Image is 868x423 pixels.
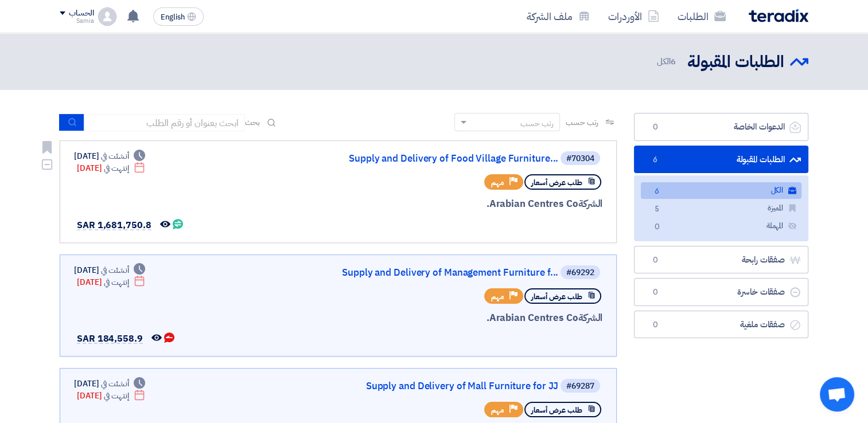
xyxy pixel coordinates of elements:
a: Open chat [820,377,854,412]
img: profile_test.png [98,7,116,26]
span: 0 [650,221,664,233]
a: صفقات ملغية0 [634,311,808,339]
a: Supply and Delivery of Mall Furniture for JJ [329,381,558,391]
span: طلب عرض أسعار [531,291,582,302]
span: أنشئت في [101,150,129,162]
span: الشركة [578,197,603,211]
span: 0 [648,254,662,266]
h2: الطلبات المقبولة [687,51,784,73]
div: الحساب [69,9,94,18]
span: مهم [491,177,504,188]
a: Supply and Delivery of Management Furniture f... [329,268,558,278]
div: [DATE] [74,378,145,390]
a: صفقات رابحة0 [634,246,808,274]
span: إنتهت في [104,162,129,174]
span: SAR 1,681,750.8 [77,218,151,232]
div: #70304 [566,155,594,163]
a: الطلبات المقبولة6 [634,146,808,174]
div: [DATE] [74,150,145,162]
span: مهم [491,291,504,302]
span: بحث [245,116,260,128]
span: الشركة [578,311,603,325]
a: الطلبات [668,3,735,30]
a: الأوردرات [599,3,668,30]
div: [DATE] [74,264,145,276]
span: مهم [491,405,504,416]
a: Supply and Delivery of Food Village Furniture... [329,154,558,164]
div: #69287 [566,382,594,390]
span: رتب حسب [566,116,598,128]
input: ابحث بعنوان أو رقم الطلب [84,114,245,131]
span: إنتهت في [104,390,129,402]
div: [DATE] [77,390,145,402]
span: 0 [648,319,662,331]
span: SAR 184,558.9 [77,332,143,346]
div: Arabian Centres Co. [326,197,602,211]
span: إنتهت في [104,276,129,288]
a: المهملة [641,218,801,234]
span: 6 [648,154,662,166]
span: أنشئت في [101,264,129,276]
div: #69292 [566,269,594,277]
span: طلب عرض أسعار [531,405,582,416]
a: صفقات خاسرة0 [634,278,808,306]
div: [DATE] [77,162,145,174]
span: 0 [648,287,662,298]
div: رتب حسب [520,117,554,130]
span: 6 [671,55,676,68]
span: أنشئت في [101,378,129,390]
span: 0 [648,122,662,133]
span: English [161,13,185,21]
button: English [153,7,204,26]
a: المميزة [641,200,801,217]
span: 6 [650,186,664,198]
a: الكل [641,182,801,199]
span: طلب عرض أسعار [531,177,582,188]
span: الكل [656,55,678,68]
img: Teradix logo [749,9,808,22]
div: [DATE] [77,276,145,288]
a: ملف الشركة [517,3,599,30]
a: الدعوات الخاصة0 [634,113,808,141]
div: Arabian Centres Co. [326,311,602,326]
div: Samia [60,18,94,24]
span: 5 [650,203,664,216]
